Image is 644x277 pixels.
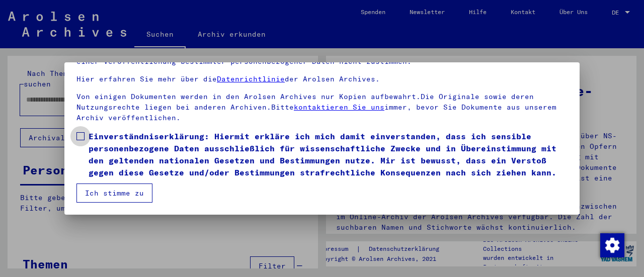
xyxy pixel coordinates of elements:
span: Einverständniserklärung: Hiermit erkläre ich mich damit einverstanden, dass ich sensible personen... [89,130,568,178]
p: Von einigen Dokumenten werden in den Arolsen Archives nur Kopien aufbewahrt.Die Originale sowie d... [76,91,568,123]
a: Datenrichtlinie [217,74,285,83]
a: kontaktieren Sie uns [294,103,384,112]
p: Hier erfahren Sie mehr über die der Arolsen Archives. [76,74,568,84]
div: Zustimmung ändern [600,233,624,257]
button: Ich stimme zu [76,183,152,203]
img: Zustimmung ändern [600,233,624,257]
